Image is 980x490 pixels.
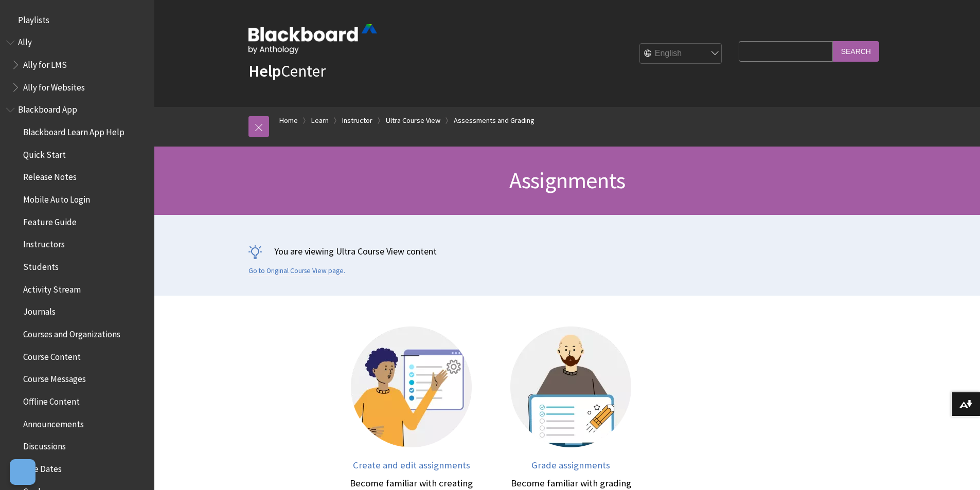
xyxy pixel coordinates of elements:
span: Course Messages [23,371,86,385]
a: Assessments and Grading [454,114,534,127]
a: Ultra Course View [386,114,440,127]
span: Mobile Auto Login [23,191,90,205]
a: Go to Original Course View page. [248,266,345,276]
span: Playlists [18,11,49,25]
span: Ally for LMS [23,56,67,70]
span: Offline Content [23,393,80,407]
span: Ally [18,34,32,48]
img: Illustration of a person editing a page [351,326,472,447]
strong: Help [248,61,281,81]
span: Due Dates [23,460,62,474]
span: Discussions [23,438,66,451]
select: Site Language Selector [640,44,722,64]
span: Course Content [23,348,81,362]
span: Assignments [509,166,625,194]
nav: Book outline for Playlists [6,11,148,29]
span: Announcements [23,415,84,429]
span: Release Notes [23,169,77,183]
input: Search [833,41,879,61]
nav: Book outline for Anthology Ally Help [6,34,148,96]
span: Instructors [23,236,65,250]
span: Grade assignments [531,459,610,471]
a: HelpCenter [248,61,326,81]
span: Activity Stream [23,281,81,295]
span: Create and edit assignments [353,459,470,471]
a: Learn [311,114,329,127]
span: Ally for Websites [23,79,85,93]
span: Journals [23,303,56,317]
img: Blackboard by Anthology [248,24,377,54]
a: Home [279,114,298,127]
span: Blackboard App [18,101,77,115]
span: Students [23,258,59,272]
button: Open Preferences [10,459,35,485]
span: Courses and Organizations [23,325,120,339]
p: You are viewing Ultra Course View content [248,245,886,258]
span: Blackboard Learn App Help [23,123,124,137]
span: Quick Start [23,146,66,160]
img: Illustration of a person grading an assignment [510,326,631,447]
a: Instructor [342,114,372,127]
span: Feature Guide [23,213,77,227]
